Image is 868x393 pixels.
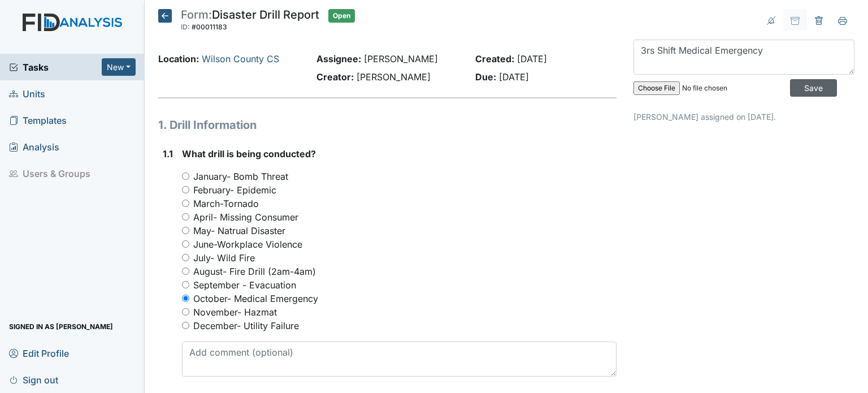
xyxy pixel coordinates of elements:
[193,251,255,265] label: July- Wild Fire
[182,200,189,207] input: March-Tornado
[364,53,438,64] span: [PERSON_NAME]
[790,79,837,97] input: Save
[102,58,136,76] button: New
[192,23,227,31] span: #00011183
[163,147,173,161] label: 1.1
[181,9,319,34] div: Disaster Drill Report
[182,308,189,316] input: November- Hazmat
[193,278,296,292] label: September - Evacuation
[182,240,189,248] input: June-Workplace Violence
[9,344,69,362] span: Edit Profile
[193,224,285,237] label: May- Natrual Disaster
[9,61,102,74] a: Tasks
[182,254,189,261] input: July- Wild Fire
[182,172,189,180] input: January- Bomb Threat
[182,186,189,193] input: February- Epidemic
[193,197,259,210] label: March-Tornado
[182,148,316,159] span: What drill is being conducted?
[202,53,279,64] a: Wilson County CS
[9,111,67,129] span: Templates
[182,295,189,302] input: October- Medical Emergency
[193,319,299,332] label: December- Utility Failure
[193,183,276,197] label: February- Epidemic
[181,8,212,21] span: Form:
[9,85,45,102] span: Units
[193,237,302,251] label: June-Workplace Violence
[182,267,189,275] input: August- Fire Drill (2am-4am)
[181,23,190,31] span: ID:
[517,53,547,64] span: [DATE]
[193,292,318,305] label: October- Medical Emergency
[316,71,354,83] strong: Creator:
[182,281,189,288] input: September - Evacuation
[193,170,288,183] label: January- Bomb Threat
[475,71,496,83] strong: Due:
[316,53,361,64] strong: Assignee:
[182,227,189,234] input: May- Natrual Disaster
[9,138,59,156] span: Analysis
[182,213,189,221] input: April- Missing Consumer
[193,210,298,224] label: April- Missing Consumer
[193,265,316,278] label: August- Fire Drill (2am-4am)
[328,9,355,23] span: Open
[182,322,189,329] input: December- Utility Failure
[357,71,431,83] span: [PERSON_NAME]
[9,318,113,335] span: Signed in as [PERSON_NAME]
[633,111,854,123] p: [PERSON_NAME] assigned on [DATE].
[158,116,617,133] h1: 1. Drill Information
[158,53,199,64] strong: Location:
[475,53,514,64] strong: Created:
[499,71,529,83] span: [DATE]
[193,305,277,319] label: November- Hazmat
[9,371,58,388] span: Sign out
